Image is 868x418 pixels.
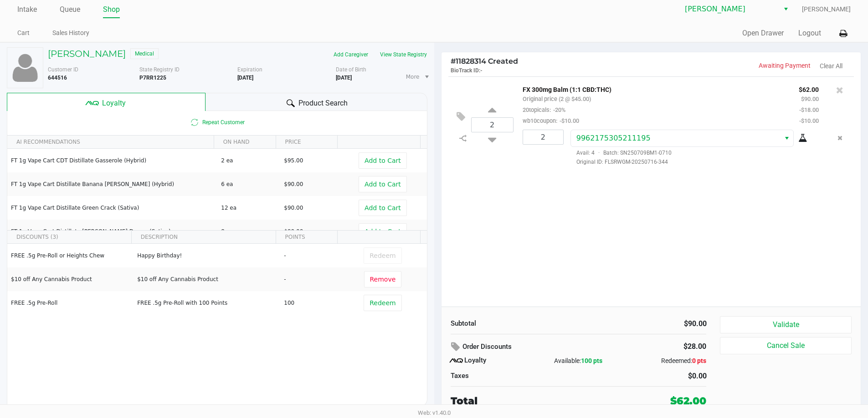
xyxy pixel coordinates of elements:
[374,47,427,62] button: View State Registry
[523,106,565,113] small: 20topicals:
[130,48,159,59] span: Medical
[284,181,303,187] span: $90.00
[7,220,217,243] td: FT 1g Vape Cart Distillate [PERSON_NAME] Dream (Sativa)
[7,267,133,291] td: $10 off Any Cannabis Product
[820,61,842,71] button: Clear All
[455,132,471,144] inline-svg: Split item qty to new line
[298,98,348,109] span: Product Search
[670,393,706,408] div: $62.00
[7,117,427,128] span: Repeat Customer
[284,205,303,211] span: $90.00
[328,47,374,62] button: Add Caregiver
[189,117,200,128] inline-svg: Is repeat customer
[551,106,565,113] span: -20%
[48,75,67,81] b: 644516
[523,96,591,102] small: Original price (2 @ $45.00)
[801,96,819,102] small: $90.00
[7,136,214,149] th: AI RECOMMENDATIONS
[139,66,180,73] span: State Registry ID
[799,117,819,124] small: -$10.00
[103,3,120,16] a: Shop
[336,75,352,81] b: [DATE]
[536,356,621,366] div: Available:
[742,28,784,39] button: Open Drawer
[276,231,338,244] th: POINTS
[52,27,89,39] a: Sales History
[359,152,407,169] button: Add to Cart
[217,172,280,196] td: 6 ea
[284,157,303,164] span: $95.00
[365,157,401,164] span: Add to Cart
[651,61,811,71] p: Awaiting Payment
[7,231,427,381] div: Data table
[557,117,579,124] span: -$10.00
[780,130,793,146] button: Select
[402,69,431,85] li: More
[276,136,338,149] th: PRICE
[336,66,366,73] span: Date of Birth
[406,73,420,81] span: More
[480,67,483,74] span: -
[7,136,427,230] div: Data table
[451,67,480,74] span: BioTrack ID:
[133,267,280,291] td: $10 off Any Cannabis Product
[451,57,518,65] span: 11828314 Created
[630,339,706,354] div: $28.00
[217,149,280,172] td: 2 ea
[48,48,126,59] h5: [PERSON_NAME]
[451,318,572,329] div: Subtotal
[451,355,536,366] div: Loyalty
[280,244,343,267] td: -
[581,357,602,364] span: 100 pts
[133,244,280,267] td: Happy Birthday!
[365,204,401,212] span: Add to Cart
[237,66,262,73] span: Expiration
[48,66,78,73] span: Customer ID
[139,75,166,81] b: P7RR1225
[576,134,651,142] span: 9962175305211195
[720,337,851,354] button: Cancel Sale
[359,176,407,192] button: Add to Cart
[370,299,395,307] span: Redeem
[451,393,612,408] div: Total
[720,316,851,333] button: Validate
[834,130,846,146] button: Remove the package from the orderLine
[570,158,819,166] span: Original ID: FLSRWGM-20250716-344
[284,228,303,235] span: $90.00
[60,3,80,16] a: Queue
[359,200,407,216] button: Add to Cart
[451,371,572,381] div: Taxes
[365,228,401,235] span: Add to Cart
[418,409,451,416] span: Web: v1.40.0
[17,3,37,16] a: Intake
[280,291,343,315] td: 100
[370,276,396,283] span: Remove
[779,1,792,17] button: Select
[586,371,707,382] div: $0.00
[570,150,672,156] span: Avail: 4 Batch: SN250709BM1-0710
[364,271,402,287] button: Remove
[7,231,131,244] th: DISCOUNTS (3)
[17,27,30,39] a: Cart
[685,4,774,15] span: [PERSON_NAME]
[102,98,126,109] span: Loyalty
[802,5,851,14] span: [PERSON_NAME]
[523,117,579,124] small: wb10coupon:
[692,357,706,364] span: 0 pts
[586,318,707,329] div: $90.00
[131,231,276,244] th: DESCRIPTION
[280,267,343,291] td: -
[595,150,603,156] span: ·
[359,223,407,240] button: Add to Cart
[799,84,819,93] p: $62.00
[237,75,253,81] b: [DATE]
[798,28,821,39] button: Logout
[217,220,280,243] td: 8 ea
[7,172,217,196] td: FT 1g Vape Cart Distillate Banana [PERSON_NAME] (Hybrid)
[364,295,401,311] button: Redeem
[217,196,280,220] td: 12 ea
[621,356,706,366] div: Redeemed:
[799,106,819,113] small: -$18.00
[365,181,401,188] span: Add to Cart
[451,339,617,355] div: Order Discounts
